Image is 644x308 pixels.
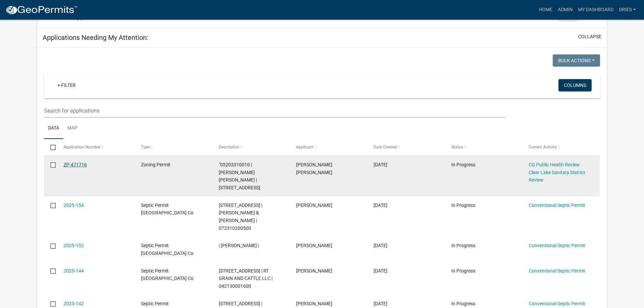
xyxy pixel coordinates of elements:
[219,203,262,231] span: 1027 FAIR MEADOW DR | MALEK GREGORY T & JAMIE L | 072310200500
[555,3,575,16] a: Admin
[141,243,193,256] span: Septic Permit Cerro Gordo Co
[296,203,332,208] span: JD Sliger
[219,243,259,248] span: | Chris Vaughn |
[296,243,332,248] span: Mark Mathre
[57,139,135,155] datatable-header-cell: Application Number
[374,162,387,167] span: 08/31/2025
[529,162,580,167] a: CG Public Health Review
[64,243,84,248] a: 2025-152
[64,162,87,167] a: ZP-471716
[290,139,367,155] datatable-header-cell: Applicant
[63,118,81,139] a: Map
[296,162,332,175] span: Michael Dean Smith
[529,145,557,149] span: Current Activity
[44,139,57,155] datatable-header-cell: Select
[374,301,387,306] span: 05/29/2025
[219,162,260,190] span: "05203310010 | SMITH MICHAEL DEAN | 2424 242ND ST
[445,139,522,155] datatable-header-cell: Status
[451,243,475,248] span: In Progress
[64,203,84,208] a: 2025-154
[374,243,387,248] span: 08/21/2025
[553,54,600,67] button: Bulk Actions
[64,268,84,274] a: 2025-144
[578,33,601,40] button: collapse
[374,203,387,208] span: 08/22/2025
[296,145,314,149] span: Applicant
[44,104,505,118] input: Search for applications
[141,162,170,167] span: Zoning Permit
[451,203,475,208] span: In Progress
[529,203,585,208] a: Conventional Septic Permit
[52,79,81,91] a: + Filter
[212,139,289,155] datatable-header-cell: Description
[529,268,585,274] a: Conventional Septic Permit
[219,268,272,289] span: 21313 305TH ST | RT GRAIN AND CATTLE LLC | 042130001600
[141,145,150,149] span: Type
[296,301,332,306] span: JD Sliger
[529,170,585,183] a: Clear Lake Sanitary District Review
[451,145,463,149] span: Status
[575,3,616,16] a: My Dashboard
[529,301,585,306] a: Conventional Septic Permit
[374,268,387,274] span: 06/05/2025
[451,162,475,167] span: In Progress
[558,79,592,91] button: Columns
[522,139,600,155] datatable-header-cell: Current Activity
[64,301,84,306] a: 2025-142
[219,145,239,149] span: Description
[451,268,475,274] span: In Progress
[616,3,639,16] a: dries
[64,145,100,149] span: Application Number
[43,33,148,42] h5: Applications Needing My Attention:
[141,203,193,216] span: Septic Permit Cerro Gordo Co
[536,3,555,16] a: Home
[374,145,397,149] span: Date Created
[296,268,332,274] span: JD Sliger
[44,118,63,139] a: Data
[529,243,585,248] a: Conventional Septic Permit
[367,139,445,155] datatable-header-cell: Date Created
[451,301,475,306] span: In Progress
[135,139,212,155] datatable-header-cell: Type
[141,268,193,281] span: Septic Permit Cerro Gordo Co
